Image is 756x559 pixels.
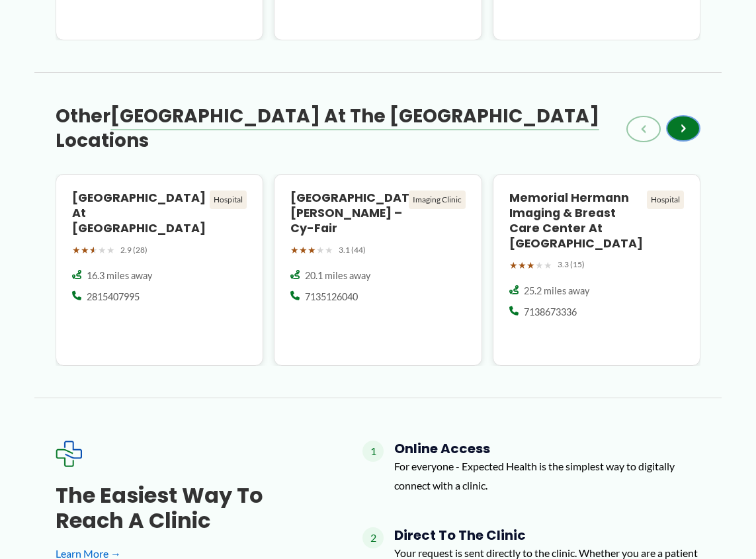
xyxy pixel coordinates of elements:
[56,483,320,534] h3: The Easiest Way to Reach a Clinic
[305,269,370,282] span: 20.1 miles away
[641,121,646,137] span: ‹
[72,191,204,236] h4: [GEOGRAPHIC_DATA] at [GEOGRAPHIC_DATA]
[305,290,358,304] span: 7135126040
[681,120,686,136] span: ›
[299,241,308,259] span: ★
[316,241,325,259] span: ★
[110,103,599,129] span: [GEOGRAPHIC_DATA] at The [GEOGRAPHIC_DATA]
[210,191,247,209] div: Hospital
[509,191,642,251] h4: Memorial Hermann Imaging & Breast Care Center at [GEOGRAPHIC_DATA]
[493,174,700,365] a: Memorial Hermann Imaging & Breast Care Center at [GEOGRAPHIC_DATA] Hospital ★★★★★ 3.3 (15) 25.2 m...
[56,174,263,365] a: [GEOGRAPHIC_DATA] at [GEOGRAPHIC_DATA] Hospital ★★★★★ 2.9 (28) 16.3 miles away 2815407995
[394,456,700,495] p: For everyone - Expected Health is the simplest way to digitally connect with a clinic.
[81,241,89,259] span: ★
[394,527,700,543] h4: Direct to the Clinic
[535,257,544,274] span: ★
[518,257,526,274] span: ★
[409,191,466,209] div: Imaging Clinic
[106,241,115,259] span: ★
[290,241,299,259] span: ★
[308,241,316,259] span: ★
[56,105,626,153] h3: Other Locations
[72,241,81,259] span: ★
[394,441,700,456] h4: Online Access
[339,243,366,257] span: 3.1 (44)
[647,191,684,209] div: Hospital
[87,290,140,304] span: 2815407995
[290,191,403,236] h4: [GEOGRAPHIC_DATA][PERSON_NAME] – Cy-Fair
[274,174,482,365] a: [GEOGRAPHIC_DATA][PERSON_NAME] – Cy-Fair Imaging Clinic ★★★★★ 3.1 (44) 20.1 miles away 7135126040
[362,527,384,548] span: 2
[666,115,700,142] button: ›
[524,306,577,319] span: 7138673336
[524,284,589,298] span: 25.2 miles away
[626,116,661,142] button: ‹
[89,241,98,259] span: ★
[87,269,152,282] span: 16.3 miles away
[558,257,585,272] span: 3.3 (15)
[325,241,333,259] span: ★
[544,257,552,274] span: ★
[56,441,82,467] img: Expected Healthcare Logo
[98,241,106,259] span: ★
[526,257,535,274] span: ★
[362,441,384,462] span: 1
[120,243,147,257] span: 2.9 (28)
[509,257,518,274] span: ★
